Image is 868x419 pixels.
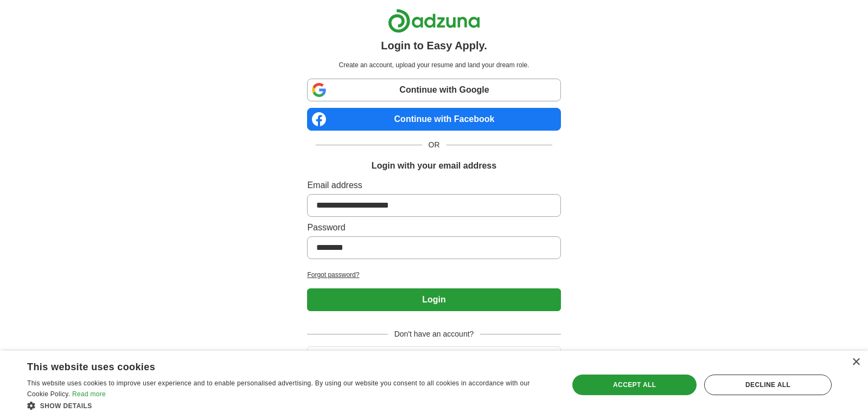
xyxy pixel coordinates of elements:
[307,108,560,131] a: Continue with Facebook
[704,375,832,395] div: Decline all
[388,328,481,340] span: Don't have an account?
[307,179,560,192] label: Email address
[72,390,106,398] a: Read more, opens a new window
[309,60,558,70] p: Create an account, upload your resume and land your dream role.
[307,221,560,234] label: Password
[372,159,496,172] h1: Login with your email address
[307,346,560,369] button: Create account
[40,402,92,410] span: Show details
[381,37,487,54] h1: Login to Easy Apply.
[27,357,526,373] div: This website uses cookies
[572,375,697,395] div: Accept all
[422,139,446,151] span: OR
[307,79,560,101] a: Continue with Google
[307,288,560,311] button: Login
[852,358,860,366] div: Close
[27,379,530,398] span: This website uses cookies to improve user experience and to enable personalised advertising. By u...
[27,400,553,411] div: Show details
[388,9,480,33] img: Adzuna logo
[307,270,560,280] a: Forgot password?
